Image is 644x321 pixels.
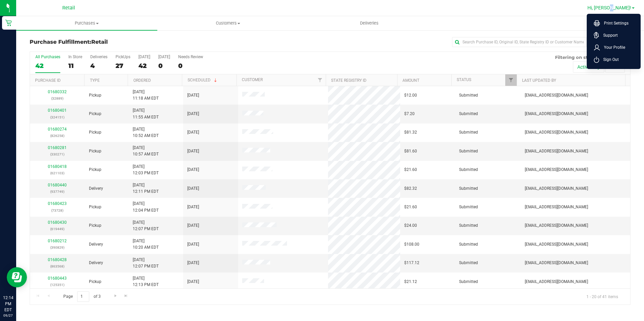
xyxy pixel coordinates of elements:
span: Delivery [89,241,103,248]
span: [DATE] [187,148,199,154]
span: $81.32 [404,129,417,136]
a: State Registry ID [331,78,366,83]
span: Pickup [89,148,101,154]
span: $7.20 [404,111,415,117]
span: Print Settings [600,20,629,27]
p: (826258) [34,133,81,139]
span: [DATE] [187,185,199,192]
span: Pickup [89,279,101,285]
p: (73728) [34,207,81,214]
span: Submitted [459,260,478,266]
span: [DATE] 12:03 PM EDT [133,164,159,176]
span: [DATE] 12:07 PM EDT [133,219,159,232]
a: Support [594,32,636,39]
a: Filter [505,74,516,86]
span: Delivery [89,260,103,266]
span: [DATE] 10:20 AM EDT [133,238,159,251]
p: (125351) [34,282,81,288]
span: Purchases [16,20,157,26]
span: Page of 3 [58,291,106,302]
span: $82.32 [404,185,417,192]
span: [EMAIL_ADDRESS][DOMAIN_NAME] [525,167,588,173]
span: [DATE] 12:07 PM EDT [133,257,159,270]
a: 01680212 [48,239,67,243]
div: 4 [90,62,107,70]
p: (863568) [34,263,81,270]
a: 01680401 [48,108,67,113]
span: [EMAIL_ADDRESS][DOMAIN_NAME] [525,222,588,229]
a: Status [457,77,471,82]
input: 1 [77,291,89,302]
span: [DATE] 10:52 AM EDT [133,126,159,139]
span: $81.60 [404,148,417,154]
span: [DATE] 12:13 PM EDT [133,275,159,288]
span: [EMAIL_ADDRESS][DOMAIN_NAME] [525,148,588,154]
span: [EMAIL_ADDRESS][DOMAIN_NAME] [525,129,588,136]
span: [DATE] [187,241,199,248]
span: Delivery [89,185,103,192]
span: $12.00 [404,92,417,99]
span: Sign Out [599,56,619,63]
p: (390829) [34,244,81,251]
a: Scheduled [188,78,218,82]
a: Type [90,78,100,83]
p: (937749) [34,188,81,195]
a: 01680443 [48,276,67,281]
p: (324151) [34,114,81,120]
p: (621103) [34,170,81,176]
a: Filter [315,74,326,86]
span: 1 - 20 of 41 items [581,291,623,301]
div: All Purchases [35,55,60,59]
inline-svg: Retail [5,20,12,26]
button: Active only [573,61,604,73]
span: $21.60 [404,204,417,210]
span: Submitted [459,241,478,248]
span: Deliveries [351,20,388,26]
div: 11 [68,62,82,70]
li: Sign Out [588,53,639,66]
a: 01680281 [48,145,67,150]
span: Retail [62,5,75,11]
iframe: Resource center [7,267,27,287]
span: [EMAIL_ADDRESS][DOMAIN_NAME] [525,185,588,192]
a: 01680423 [48,201,67,206]
a: Go to the last page [121,291,131,300]
div: 42 [35,62,60,70]
span: Pickup [89,129,101,136]
a: Customers [157,16,298,30]
span: Hi, [PERSON_NAME]! [587,5,631,10]
input: Search Purchase ID, Original ID, State Registry ID or Customer Name... [452,37,587,47]
span: [DATE] [187,260,199,266]
span: Submitted [459,129,478,136]
div: [DATE] [158,55,170,59]
span: [EMAIL_ADDRESS][DOMAIN_NAME] [525,260,588,266]
a: 01680274 [48,127,67,132]
span: [EMAIL_ADDRESS][DOMAIN_NAME] [525,204,588,210]
div: 0 [158,62,170,70]
span: Submitted [459,279,478,285]
span: Submitted [459,222,478,229]
span: [DATE] 11:18 AM EDT [133,89,159,102]
div: 42 [138,62,150,70]
span: Submitted [459,204,478,210]
span: Retail [91,39,108,45]
span: [DATE] [187,279,199,285]
a: Ordered [133,78,151,83]
span: Your Profile [600,44,625,51]
a: 01680418 [48,164,67,169]
span: [DATE] 11:55 AM EDT [133,107,159,120]
div: Needs Review [178,55,203,59]
div: Deliveries [90,55,107,59]
a: Customer [242,77,263,82]
span: Pickup [89,92,101,99]
span: [DATE] [187,167,199,173]
p: (330271) [34,151,81,157]
a: 01680440 [48,183,67,187]
span: Pickup [89,204,101,210]
span: $24.00 [404,222,417,229]
span: Support [599,32,618,39]
a: 01680428 [48,257,67,262]
p: (619449) [34,226,81,232]
span: [DATE] [187,111,199,117]
span: [DATE] [187,204,199,210]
